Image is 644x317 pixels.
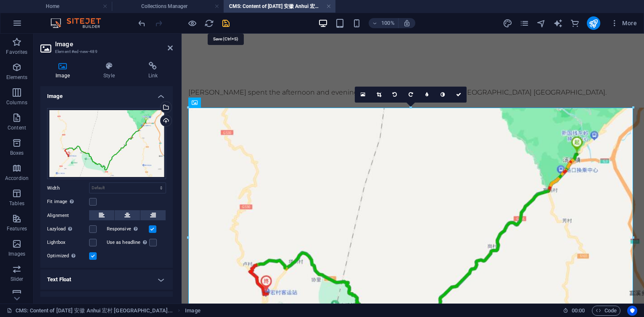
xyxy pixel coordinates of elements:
[185,306,200,316] span: Click to select. Double-click to edit
[6,49,27,55] p: Favorites
[47,197,89,207] label: Fit image
[610,19,637,27] span: More
[224,2,335,11] h4: CMS: Content of [DATE] 安徽 Anhui 宏村 [GEOGRAPHIC_DATA]...
[371,87,387,103] a: Crop mode
[40,86,173,101] h4: Image
[6,99,27,106] p: Columns
[47,211,89,221] label: Alignment
[55,40,173,48] h2: Image
[536,18,546,28] i: Navigator
[7,306,173,316] a: Click to cancel selection. Double-click to open Pages
[451,87,467,103] a: Confirm ( Ctrl ⏎ )
[40,269,173,290] h4: Text Float
[11,276,24,283] p: Slider
[563,306,585,316] h6: Session time
[9,200,24,207] p: Tables
[40,62,88,79] h4: Image
[137,18,147,28] button: undo
[137,18,147,28] i: Undo: Change image (Ctrl+Z)
[8,251,26,257] p: Images
[381,18,395,28] h6: 100%
[553,18,563,28] button: text_generator
[355,87,371,103] a: Select files from the file manager, stock photos, or upload file(s)
[369,18,399,28] button: 100%
[589,18,598,28] i: Publish
[627,306,637,316] button: Usercentrics
[553,18,563,28] i: AI Writer
[47,224,89,234] label: Lazyload
[112,2,224,11] h4: Collections Manager
[48,18,111,28] img: Editor Logo
[221,18,231,28] button: save
[47,186,89,190] label: Width
[435,87,451,103] a: Greyscale
[47,108,166,180] div: Tangkou-Hongcun-7AGmeRbQxxXBAQlb0w0aKg.jpg
[578,307,579,314] span: :
[47,251,89,261] label: Optimized
[204,18,214,28] i: Reload page
[88,62,133,79] h4: Style
[592,306,620,316] button: Code
[387,87,403,103] a: Rotate left 90°
[107,238,149,248] label: Use as headline
[503,18,512,28] i: Design (Ctrl+Alt+Y)
[8,124,26,131] p: Content
[204,18,214,28] button: reload
[7,225,27,232] p: Features
[47,238,89,248] label: Lightbox
[133,62,173,79] h4: Link
[40,291,173,312] h4: Text
[520,18,530,28] button: pages
[107,224,149,234] label: Responsive
[403,87,419,103] a: Rotate right 90°
[536,18,546,28] button: navigator
[6,74,28,81] p: Elements
[596,306,617,316] span: Code
[572,306,585,316] span: 00 00
[55,48,156,55] h3: Element #ed-new-489
[185,306,200,316] nav: breadcrumb
[419,87,435,103] a: Blur
[570,18,580,28] button: commerce
[520,18,529,28] i: Pages (Ctrl+Alt+S)
[187,18,197,28] button: Click here to leave preview mode and continue editing
[587,16,600,30] button: publish
[570,18,580,28] i: Commerce
[403,19,411,27] i: On resize automatically adjust zoom level to fit chosen device.
[607,16,640,30] button: More
[5,175,29,182] p: Accordion
[10,150,24,156] p: Boxes
[503,18,513,28] button: design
